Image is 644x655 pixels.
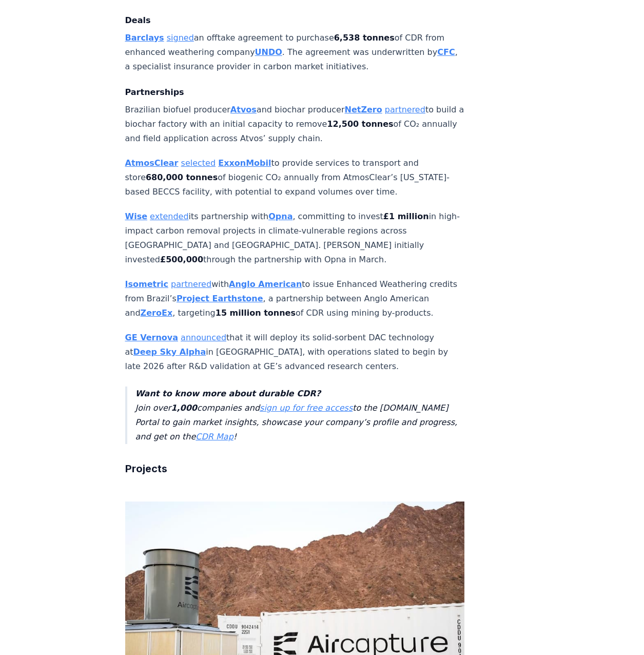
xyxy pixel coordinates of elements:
[334,33,395,43] strong: 6,538 tonnes
[327,119,393,129] strong: 12,500 tonnes
[181,333,226,342] a: announced
[125,279,169,289] a: Isometric
[171,279,211,289] a: partnered
[218,158,271,168] a: ExxonMobil
[437,47,455,57] a: CFC
[167,33,194,43] a: signed
[383,211,429,221] strong: £1 million
[125,87,184,97] strong: Partnerships
[125,31,465,74] p: an offtake agreement to purchase of CDR from enhanced weathering company . The agreement was unde...
[255,47,282,57] a: UNDO
[181,158,216,168] a: selected
[260,403,353,413] a: sign up for free access
[125,33,164,43] a: Barclays
[125,277,465,320] p: with to issue Enhanced Weathering credits from Brazil’s , a partnership between Anglo American an...
[150,211,188,221] a: extended
[133,347,206,357] a: Deep Sky Alpha
[125,158,179,168] a: AtmosClear
[125,463,167,475] strong: Projects
[171,403,197,413] strong: 1,000
[135,389,458,441] em: Join over companies and to the [DOMAIN_NAME] Portal to gain market insights, showcase your compan...
[268,211,292,221] a: Opna
[135,389,321,398] strong: Want to know more about durable CDR?
[125,209,465,267] p: its partnership with , committing to invest in high-impact carbon removal projects in climate-vul...
[177,294,263,303] a: Project Earthstone
[141,308,173,318] a: ZeroEx
[125,156,465,199] p: to provide services to transport and store of biogenic CO₂ annually from AtmosClear’s [US_STATE]-...
[160,255,203,264] strong: £500,000
[229,279,302,289] a: Anglo American
[345,105,382,114] a: NetZero
[125,103,465,146] p: Brazilian biofuel producer and biochar producer to build a biochar factory with an initial capaci...
[125,331,465,374] p: that it will deploy its solid-sorbent DAC technology at in [GEOGRAPHIC_DATA], with operations sla...
[385,105,425,114] a: partnered
[146,172,218,182] strong: 680,000 tonnes
[125,15,151,25] strong: Deals
[125,333,179,342] a: GE Vernova
[125,211,148,221] a: Wise
[230,105,257,114] a: Atvos
[216,308,296,318] strong: 15 million tonnes
[196,432,233,441] a: CDR Map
